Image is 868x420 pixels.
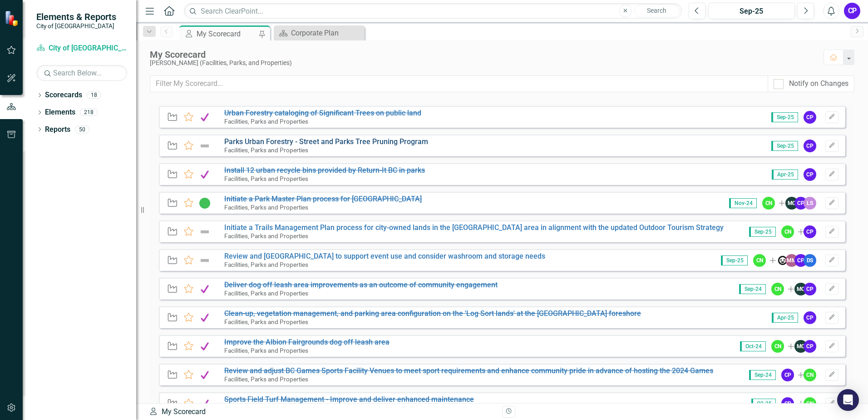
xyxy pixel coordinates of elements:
[224,232,308,240] small: Facilities, Parks and Properties
[749,227,776,237] span: Sep-25
[45,125,70,135] a: Reports
[224,375,308,383] small: Facilities, Parks and Properties
[36,43,127,54] a: City of [GEOGRAPHIC_DATA] Corporate Plan
[772,170,798,180] span: Apr-25
[199,169,211,180] img: Complete
[647,7,666,14] span: Search
[199,112,211,123] img: Complete
[804,254,816,267] div: DS
[804,197,816,210] div: LS
[794,340,807,353] div: MC
[794,254,807,267] div: CP
[804,369,816,381] div: CN
[224,146,308,154] small: Facilities, Parks and Properties
[224,395,474,404] a: Sports Field Turf Management - Improve and deliver enhanced maintenance
[224,318,308,325] small: Facilities, Parks and Properties
[36,22,116,30] small: City of [GEOGRAPHIC_DATA]
[224,366,713,375] a: Review and adjust BC Games Sports Facility Venues to meet sport requirements and enhance communit...
[80,109,98,116] div: 218
[776,254,789,267] img: Russ Brummer
[781,225,794,238] div: CN
[729,198,757,208] span: Nov-24
[224,137,428,146] a: Parks Urban Forestry - Street and Parks Tree Pruning Program
[149,407,495,417] div: My Scorecard
[224,175,308,182] small: Facilities, Parks and Properties
[199,398,211,409] img: Complete
[804,140,816,152] div: CP
[87,91,101,99] div: 18
[804,397,816,410] div: CN
[224,195,422,203] a: Initiate a Park Master Plan process for [GEOGRAPHIC_DATA]
[804,225,816,238] div: CP
[749,370,776,380] span: Sep-24
[781,369,794,381] div: CP
[844,3,860,19] button: CP
[794,197,807,210] div: CP
[771,141,798,151] span: Sep-25
[291,27,362,39] div: Corporate Plan
[762,197,775,210] div: CN
[781,397,794,410] div: CP
[751,399,776,409] span: Q2-25
[771,283,784,295] div: CN
[197,28,256,40] div: My Scorecard
[224,261,308,268] small: Facilities, Parks and Properties
[804,311,816,324] div: CP
[224,338,390,346] a: Improve the Albion Fairgrounds dog off leash area
[708,3,795,19] button: Sep-25
[224,290,308,297] small: Facilities, Parks and Properties
[804,168,816,181] div: CP
[199,284,211,295] img: Complete
[199,140,211,151] img: Not Defined
[224,204,308,211] small: Facilities, Parks and Properties
[199,370,211,380] img: Complete
[224,280,498,289] a: Deliver dog off leash area improvements as an outcome of community engagement
[771,112,798,122] span: Sep-25
[772,313,798,323] span: Apr-25
[771,340,784,353] div: CN
[794,283,807,295] div: MC
[634,5,680,17] button: Search
[224,166,425,175] a: Install 12 urban recycle bins provided by Return-It BC in parks
[224,309,641,318] a: Clean-up, vegetation management, and parking area configuration on the 'Log Sort lands' at the [G...
[150,60,814,66] div: [PERSON_NAME] (Facilities, Parks, and Properties)
[224,118,308,125] small: Facilities, Parks and Properties
[804,340,816,353] div: CP
[804,111,816,124] div: CP
[150,75,768,92] input: Filter My Scorecard...
[75,125,89,133] div: 50
[224,109,421,117] a: Urban Forestry cataloging of Significant Trees on public land
[804,283,816,295] div: CP
[45,107,75,118] a: Elements
[150,50,814,60] div: My Scorecard
[276,27,362,39] a: Corporate Plan
[711,6,792,17] div: Sep-25
[224,252,545,260] a: Review and [GEOGRAPHIC_DATA] to support event use and consider washroom and storage needs
[224,223,724,232] a: Initiate a Trails Management Plan process for city-owned lands in the [GEOGRAPHIC_DATA] area in a...
[199,198,211,209] img: In Progress
[789,79,848,89] div: Notify on Changes
[785,197,798,210] div: MC
[739,284,766,294] span: Sep-24
[5,10,20,26] img: ClearPoint Strategy
[184,3,682,19] input: Search ClearPoint...
[199,255,211,266] img: Not Defined
[785,254,798,267] div: MM
[753,254,766,267] div: CN
[224,347,308,354] small: Facilities, Parks and Properties
[45,90,82,100] a: Scorecards
[36,65,127,81] input: Search Below...
[199,312,211,323] img: Complete
[837,389,859,411] div: Open Intercom Messenger
[36,11,116,22] span: Elements & Reports
[199,341,211,352] img: Complete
